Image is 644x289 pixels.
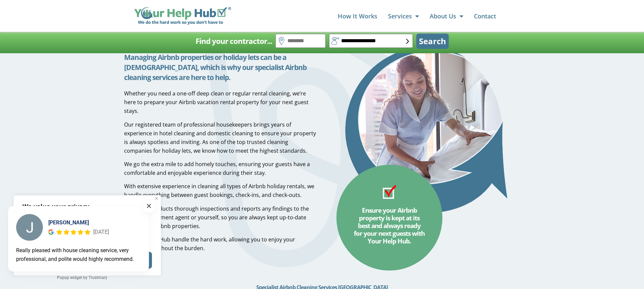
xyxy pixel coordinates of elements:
[388,9,419,23] a: Services
[196,34,272,48] h2: Find your contractor...
[238,9,496,23] nav: Menu
[124,182,317,199] p: With extensive experience in cleaning all types of Airbnb holiday rentals, we handle everything b...
[155,197,158,200] img: Close
[124,235,317,252] p: Let Your Help Hub handle the hard work, allowing you to enjoy your investment without the burden.
[430,9,463,23] a: About Us
[16,246,141,264] div: Really pleased with house cleaning service, very professional, and polite would highly recommend.
[343,47,511,214] img: Airbnb Cleaning Service - Airbnb Cleaning Service
[124,52,317,82] h5: Managing Airbnb properties or holiday lets can be a [DEMOGRAPHIC_DATA], which is why our speciali...
[124,120,317,155] p: Our registered team of professional housekeepers brings years of experience in hotel cleaning and...
[48,229,54,235] img: Google Reviews
[124,204,317,230] p: Our team conducts thorough inspections and reports any findings to the serviced apartment agent o...
[354,206,425,245] span: Ensure your Airbnb property is kept at its best and always ready for your next guests with Your H...
[338,9,377,23] a: How It Works
[416,33,449,49] button: Search
[8,274,156,281] a: Popup widget by Trustmary
[48,229,54,235] div: Google
[474,9,496,23] a: Contact
[48,219,109,227] div: [PERSON_NAME]
[134,7,231,25] img: Your Help Hub Wide Logo
[93,228,109,236] div: [DATE]
[124,160,317,177] p: We go the extra mile to add homely touches, ensuring your guests have a comfortable and enjoyable...
[406,39,409,44] img: select-box-form.svg
[16,214,43,241] img: Janet
[124,89,317,115] p: Whether you need a one-off deep clean or regular rental cleaning, we’re here to prepare your Airb...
